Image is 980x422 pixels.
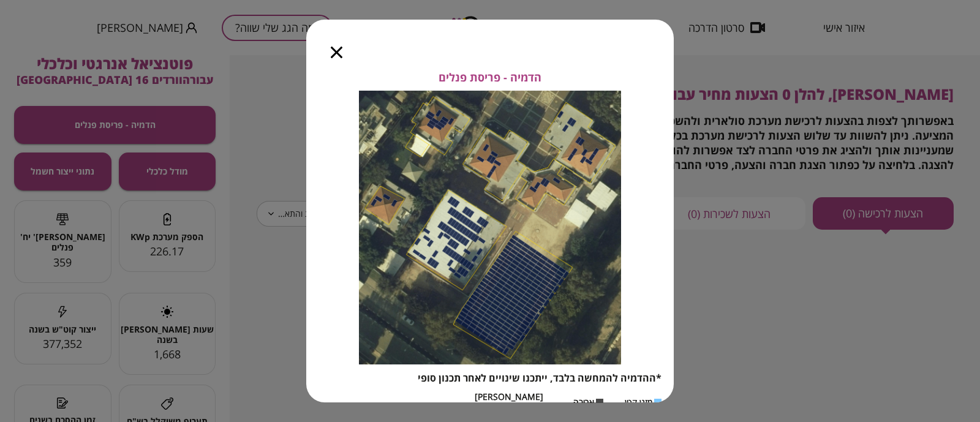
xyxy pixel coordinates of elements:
[359,91,622,365] img: Panels layout
[573,397,594,407] span: ארובה
[439,71,541,85] span: הדמיה - פריסת פנלים
[625,397,652,407] span: מזגן קטן
[475,391,543,413] span: [PERSON_NAME] קטן
[418,371,661,385] span: *ההדמיה להמחשה בלבד, ייתכנו שינויים לאחר תכנון סופי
